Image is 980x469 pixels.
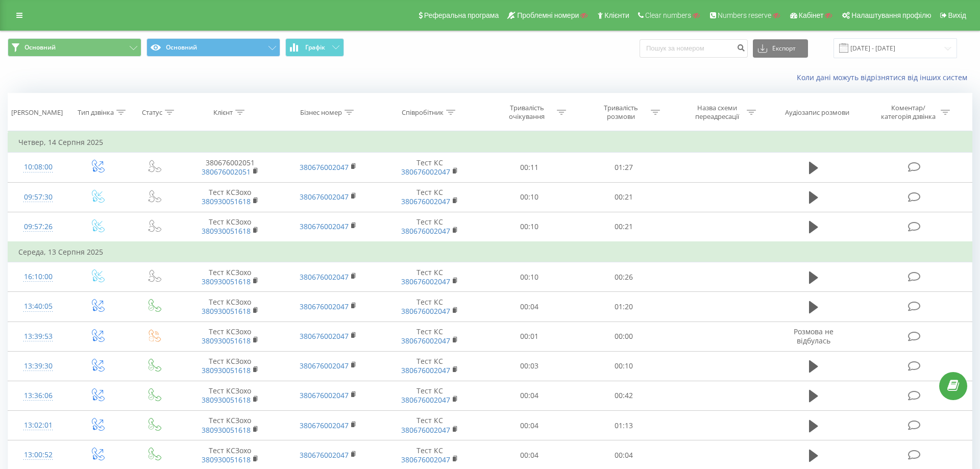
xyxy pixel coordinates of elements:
a: 380930051618 [202,196,251,206]
span: Clear numbers [645,11,691,19]
div: 13:36:06 [18,386,58,406]
div: 09:57:26 [18,217,58,237]
td: 00:21 [576,212,670,242]
td: 01:13 [576,411,670,440]
a: 380676002047 [401,425,450,435]
a: 380676002047 [401,196,450,206]
td: Четвер, 14 Серпня 2025 [8,132,972,153]
a: 380676002051 [202,167,251,177]
a: 380676002047 [300,162,349,172]
div: Бізнес номер [300,108,342,117]
div: 13:00:52 [18,445,58,465]
a: 380930051618 [202,336,251,345]
a: 380676002047 [300,361,349,371]
a: 380676002047 [401,226,450,236]
span: Розмова не відбулась [794,327,834,345]
span: Реферальна програма [424,11,499,19]
a: 380676002047 [300,421,349,430]
td: Тест КС [377,153,482,182]
td: Тест КСЗохо [181,381,279,410]
td: Тест КС [377,212,482,242]
td: 00:10 [482,262,576,292]
td: Тест КСЗохо [181,212,279,242]
td: 00:21 [576,182,670,212]
td: 01:20 [576,292,670,322]
a: 380930051618 [202,425,251,435]
td: 00:10 [482,212,576,242]
a: 380930051618 [202,455,251,464]
a: 380676002047 [300,331,349,341]
td: Тест КСЗохо [181,182,279,212]
div: 10:08:00 [18,157,58,177]
a: 380676002047 [401,167,450,177]
td: 00:11 [482,153,576,182]
td: 00:42 [576,381,670,410]
a: 380930051618 [202,395,251,405]
td: 00:10 [576,351,670,381]
a: 380676002047 [300,272,349,282]
td: Тест КСЗохо [181,292,279,322]
div: 13:39:53 [18,327,58,347]
td: Тест КСЗохо [181,411,279,440]
div: 13:02:01 [18,415,58,435]
a: 380676002047 [300,221,349,231]
td: 380676002051 [181,153,279,182]
span: Numbers reserve [718,11,771,19]
td: 00:26 [576,262,670,292]
span: Проблемні номери [517,11,579,19]
td: 00:04 [482,381,576,410]
a: 380676002047 [300,302,349,311]
td: Тест КС [377,262,482,292]
a: 380930051618 [202,226,251,236]
a: 380930051618 [202,277,251,286]
td: 00:04 [482,411,576,440]
span: Клієнти [604,11,629,19]
a: 380930051618 [202,365,251,375]
td: Тест КС [377,351,482,381]
a: 380676002047 [300,450,349,460]
td: Тест КСЗохо [181,262,279,292]
div: Коментар/категорія дзвінка [878,104,938,121]
a: 380676002047 [300,192,349,202]
button: Основний [8,38,141,57]
td: 01:27 [576,153,670,182]
button: Графік [285,38,344,57]
td: Тест КС [377,292,482,322]
td: 00:04 [482,292,576,322]
a: 380676002047 [401,395,450,405]
div: Тип дзвінка [78,108,114,117]
button: Основний [146,38,280,57]
td: 00:10 [482,182,576,212]
a: 380676002047 [300,390,349,400]
span: Налаштування профілю [851,11,931,19]
a: 380676002047 [401,336,450,345]
td: 00:01 [482,322,576,351]
a: 380676002047 [401,365,450,375]
div: Співробітник [402,108,444,117]
div: Тривалість розмови [594,104,648,121]
div: Клієнт [213,108,233,117]
a: 380676002047 [401,455,450,464]
span: Вихід [948,11,966,19]
span: Основний [24,43,56,52]
div: [PERSON_NAME] [11,108,63,117]
button: Експорт [753,39,808,58]
td: Тест КС [377,182,482,212]
a: 380930051618 [202,306,251,316]
div: Статус [142,108,162,117]
td: Тест КС [377,381,482,410]
div: 16:10:00 [18,267,58,287]
td: Тест КС [377,411,482,440]
div: 13:39:30 [18,356,58,376]
span: Графік [305,44,325,51]
div: Тривалість очікування [500,104,554,121]
span: Кабінет [799,11,824,19]
td: Середа, 13 Серпня 2025 [8,242,972,262]
div: 09:57:30 [18,187,58,207]
td: Тест КСЗохо [181,322,279,351]
td: Тест КС [377,322,482,351]
a: 380676002047 [401,306,450,316]
div: 13:40:05 [18,297,58,316]
div: Аудіозапис розмови [785,108,849,117]
a: Коли дані можуть відрізнятися вiд інших систем [797,72,972,82]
